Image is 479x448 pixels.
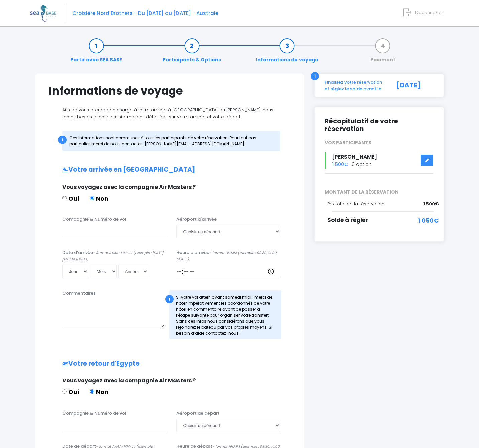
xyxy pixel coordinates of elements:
label: Oui [62,194,79,203]
div: [DATE] [389,79,439,92]
div: Si votre vol atterri avant samedi midi : merci de noter impérativement les coordonnés de votre hô... [169,290,282,339]
span: Prix total de la réservation [327,201,384,207]
i: - format AAAA-MM-JJ (exemple : [DATE] pour le [DATE]) [62,250,163,262]
span: 1 500€ [423,201,439,207]
input: Non [90,389,94,394]
div: i [311,72,319,80]
label: Aéroport de départ [176,410,220,417]
a: Informations de voyage [253,42,322,63]
span: Croisière Nord Brothers - Du [DATE] au [DATE] - Australe [72,10,218,17]
span: Solde à régler [327,216,368,224]
input: Oui [62,196,67,200]
label: Compagnie & Numéro de vol [62,410,126,417]
div: Finalisez votre réservation et réglez le solde avant le [320,79,389,92]
h2: Votre retour d'Egypte [49,360,290,368]
a: Participants & Options [159,42,224,63]
label: Date d'arrivée [62,249,166,263]
label: Non [90,194,108,203]
span: Déconnexion [415,9,444,16]
h1: Informations de voyage [49,84,290,97]
span: 1 050€ [418,216,439,225]
span: Vous voyagez avec la compagnie Air Masters ? [62,183,196,191]
div: ! [165,295,174,303]
a: Partir avec SEA BASE [67,42,125,63]
a: Paiement [367,42,399,63]
div: - 0 option [320,152,439,169]
span: Vous voyagez avec la compagnie Air Masters ? [62,377,196,384]
div: i [58,136,67,144]
div: VOS PARTICIPANTS [320,139,439,146]
h2: Récapitulatif de votre réservation [325,118,434,133]
span: [PERSON_NAME] [332,153,377,161]
label: Aéroport d'arrivée [176,216,217,223]
span: MONTANT DE LA RÉSERVATION [320,189,439,196]
label: Non [90,387,108,396]
label: Compagnie & Numéro de vol [62,216,126,223]
label: Heure d'arrivée [176,249,281,263]
span: 1 500€ [332,161,348,168]
i: - format HH:MM (exemple : 09:30, 14:00, 19:45...) [176,250,277,262]
p: Afin de vous prendre en charge à votre arrivée à [GEOGRAPHIC_DATA] ou [PERSON_NAME], nous avons b... [49,107,290,120]
input: Oui [62,389,67,394]
h2: Votre arrivée en [GEOGRAPHIC_DATA] [49,166,290,174]
label: Commentaires [62,290,96,297]
input: Non [90,196,94,200]
input: __:__ [176,265,281,278]
label: Oui [62,387,79,396]
div: Ces informations sont communes à tous les participants de votre réservation. Pour tout cas partic... [62,131,280,151]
